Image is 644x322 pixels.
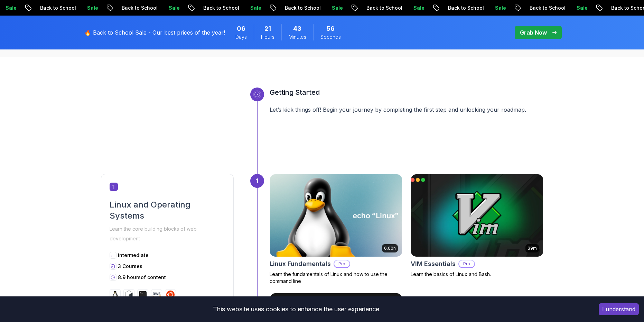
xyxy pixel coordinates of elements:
[101,4,148,11] p: Back to School
[270,88,543,97] h3: Getting Started
[270,259,331,269] h2: Linux Fundamentals
[139,291,147,299] img: terminal logo
[509,4,556,11] p: Back to School
[235,34,247,40] span: Days
[528,246,537,251] p: 39m
[67,4,89,11] p: Sale
[411,259,456,269] h2: VIM Essentials
[166,291,175,299] img: ubuntu logo
[270,174,402,285] a: Linux Fundamentals card6.00hLinux FundamentalsProLearn the fundamentals of Linux and how to use t...
[556,4,578,11] p: Sale
[270,174,402,257] img: Linux Fundamentals card
[326,24,335,34] span: 56 Seconds
[270,105,543,114] p: Let’s kick things off! Begin your journey by completing the first step and unlocking your roadmap.
[428,4,475,11] p: Back to School
[250,174,264,188] div: 1
[334,260,349,267] p: Pro
[311,4,334,11] p: Sale
[152,291,161,299] img: aws logo
[393,4,415,11] p: Sale
[270,271,402,285] p: Learn the fundamentals of Linux and how to use the command line
[320,34,341,40] span: Seconds
[230,4,252,11] p: Sale
[520,28,547,37] p: Grab Now
[459,260,474,267] p: Pro
[110,224,225,243] p: Learn the core building blocks of web development
[237,24,245,34] span: 6 Days
[183,4,230,11] p: Back to School
[475,4,497,11] p: Sale
[110,183,118,191] span: 1
[293,24,301,34] span: 43 Minutes
[84,28,225,37] p: 🔥 Back to School Sale - Our best prices of the year!
[411,174,543,257] img: VIM Essentials card
[411,174,543,278] a: VIM Essentials card39mVIM EssentialsProLearn the basics of Linux and Bash.
[591,4,638,11] p: Back to School
[384,246,396,251] p: 6.00h
[264,4,311,11] p: Back to School
[118,252,149,259] p: intermediate
[118,263,142,269] span: 3 Courses
[20,4,67,11] p: Back to School
[118,274,166,281] p: 8.9 hours of content
[411,271,543,278] p: Learn the basics of Linux and Bash.
[111,291,119,299] img: linux logo
[264,24,271,34] span: 21 Hours
[110,199,225,221] h2: Linux and Operating Systems
[289,34,306,40] span: Minutes
[346,4,393,11] p: Back to School
[125,291,133,299] img: bash logo
[599,303,639,315] button: Accept cookies
[5,302,588,317] div: This website uses cookies to enhance the user experience.
[261,34,274,40] span: Hours
[148,4,170,11] p: Sale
